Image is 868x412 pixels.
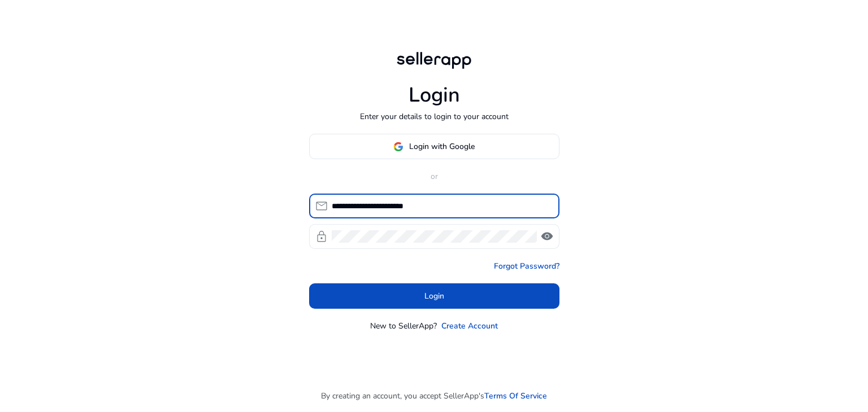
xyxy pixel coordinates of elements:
a: Create Account [441,320,498,332]
p: New to SellerApp? [370,320,437,332]
a: Terms Of Service [484,390,547,402]
span: Login with Google [409,141,475,152]
span: Login [424,290,444,302]
a: Forgot Password? [494,260,559,272]
span: mail [315,199,328,213]
button: Login with Google [309,134,559,159]
h1: Login [409,83,460,107]
span: visibility [540,230,554,243]
button: Login [309,283,559,309]
p: Enter your details to login to your account [360,111,509,122]
img: google-logo.svg [393,142,403,152]
p: or [309,170,559,182]
span: lock [315,230,328,243]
